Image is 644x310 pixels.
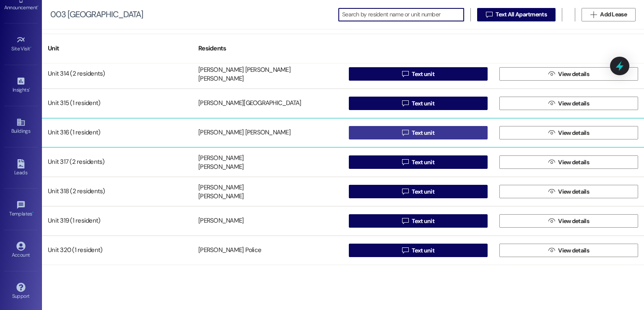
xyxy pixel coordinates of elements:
[548,247,555,254] i: 
[496,10,547,19] span: Text All Apartments
[402,129,408,136] i: 
[42,154,192,171] div: Unit 317 (2 residents)
[558,129,589,137] span: View details
[558,70,589,79] span: View details
[412,70,434,79] span: Text unit
[349,97,488,110] button: Text unit
[412,217,434,226] span: Text unit
[402,188,408,195] i: 
[198,154,244,163] div: [PERSON_NAME]
[42,95,192,112] div: Unit 315 (1 resident)
[412,99,434,108] span: Text unit
[402,159,408,166] i: 
[558,187,589,196] span: View details
[198,99,301,108] div: [PERSON_NAME][GEOGRAPHIC_DATA]
[590,11,597,18] i: 
[32,210,34,215] span: •
[499,97,638,110] button: View details
[4,33,38,55] a: Site Visit •
[349,155,488,169] button: Text unit
[499,244,638,257] button: View details
[548,100,555,107] i: 
[548,159,555,166] i: 
[486,11,492,18] i: 
[42,183,192,200] div: Unit 318 (2 residents)
[499,67,638,81] button: View details
[499,214,638,228] button: View details
[30,45,31,50] span: •
[349,244,488,257] button: Text unit
[548,218,555,224] i: 
[50,10,143,19] div: 003 [GEOGRAPHIC_DATA]
[4,157,38,179] a: Leads
[548,71,555,77] i: 
[499,185,638,198] button: View details
[412,129,434,137] span: Text unit
[548,129,555,136] i: 
[4,115,38,138] a: Buildings
[4,198,38,221] a: Templates •
[349,67,488,81] button: Text unit
[412,158,434,167] span: Text unit
[412,246,434,255] span: Text unit
[600,10,627,19] span: Add Lease
[4,74,38,97] a: Insights •
[4,239,38,262] a: Account
[42,213,192,229] div: Unit 319 (1 resident)
[198,192,244,201] div: [PERSON_NAME]
[4,280,38,303] a: Support
[42,124,192,141] div: Unit 316 (1 resident)
[198,217,244,226] div: [PERSON_NAME]
[37,3,39,9] span: •
[402,247,408,254] i: 
[558,99,589,108] span: View details
[548,188,555,195] i: 
[402,218,408,224] i: 
[349,214,488,228] button: Text unit
[582,8,636,21] button: Add Lease
[477,8,556,21] button: Text All Apartments
[349,126,488,139] button: Text unit
[558,217,589,226] span: View details
[198,75,244,84] div: [PERSON_NAME]
[198,183,244,192] div: [PERSON_NAME]
[402,71,408,77] i: 
[412,187,434,196] span: Text unit
[349,185,488,198] button: Text unit
[42,242,192,259] div: Unit 320 (1 resident)
[342,9,464,21] input: Search by resident name or unit number
[558,246,589,255] span: View details
[198,163,244,172] div: [PERSON_NAME]
[29,86,30,92] span: •
[499,126,638,139] button: View details
[198,66,291,74] div: [PERSON_NAME] [PERSON_NAME]
[42,66,192,82] div: Unit 314 (2 residents)
[198,246,261,255] div: [PERSON_NAME] Police
[558,158,589,167] span: View details
[198,129,291,137] div: [PERSON_NAME] [PERSON_NAME]
[499,155,638,169] button: View details
[42,38,192,59] div: Unit
[192,38,343,59] div: Residents
[402,100,408,107] i: 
